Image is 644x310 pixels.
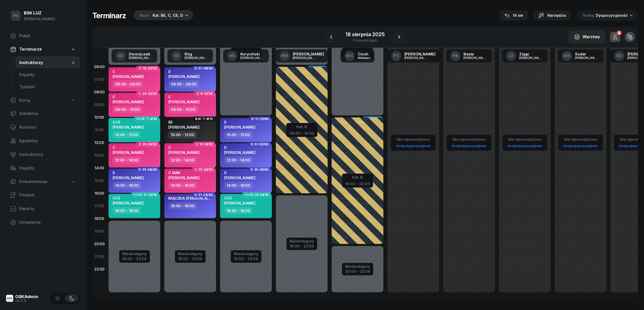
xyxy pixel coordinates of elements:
[19,110,76,117] span: Szkolenia
[251,169,269,170] span: D: 35-36/60
[168,171,200,175] div: C MAN
[240,56,265,59] div: [PERSON_NAME]
[19,219,76,226] span: Ustawienia
[113,106,142,113] div: 08:00 - 10:00
[446,49,492,63] a: PBBasta[PERSON_NAME]
[290,239,314,243] div: Niedostępny
[6,216,80,229] a: Ustawienia
[505,12,523,18] div: 14 sie
[6,44,80,55] a: Terminarze
[92,60,106,73] div: 06:00
[6,203,80,215] a: Raporty
[15,81,80,93] a: Tydzień
[195,118,213,119] span: B+E: 7-8/15
[6,108,80,120] a: Szkolenia
[92,162,106,174] div: 14:00
[118,54,124,58] span: RD
[15,69,80,81] a: Pojazdy
[168,145,200,150] div: C
[345,264,370,268] div: Niedostępny
[136,118,157,119] span: C+CE: 7-8/45
[168,150,200,155] span: [PERSON_NAME]
[345,174,370,186] button: Kat. B10:00 - 20:00
[112,49,157,63] a: RDDworaczek[PERSON_NAME]
[92,73,106,86] div: 07:00
[404,52,436,56] div: [PERSON_NAME]
[19,46,42,53] span: Terminarze
[393,54,399,58] span: PC
[92,187,106,200] div: 16:00
[174,54,179,58] span: SR
[168,156,197,164] div: 12:00 - 14:00
[19,192,76,198] span: Finanse
[251,118,269,119] span: D: 11-12/60
[113,201,144,205] span: [PERSON_NAME]
[6,121,80,133] a: Kursanci
[168,125,200,130] span: [PERSON_NAME]
[6,189,80,201] a: Finanse
[394,135,433,150] button: Nie wprowadzonoDodaj dyspozycyjność
[92,124,106,136] div: 11:00
[290,238,314,249] button: Niedostępny16:00 - 23:59
[113,80,143,88] div: 06:00 - 08:00
[500,10,528,20] button: 14 sie
[19,151,76,158] span: Instruktorzy
[616,54,622,58] span: RD
[346,54,353,58] span: MC
[289,123,314,135] button: Kat. B06:00 - 16:00
[346,38,384,42] div: poniedziałek
[92,136,106,149] div: 12:00
[234,256,258,261] div: 18:00 - 23:59
[139,144,157,145] span: C: 25-26/30
[113,69,144,74] div: C
[251,144,269,145] span: D: 51-52/60
[129,52,153,56] div: Dworaczek
[19,97,30,104] span: Kursy
[345,174,370,181] div: Kat. B
[168,196,217,201] span: MĄCZKA [PERSON_NAME]
[92,200,106,212] div: 17:00
[92,225,106,238] div: 19:00
[358,52,370,56] div: Cioch
[113,171,144,175] div: D
[463,56,488,59] div: [PERSON_NAME]
[168,120,200,124] div: BE
[19,178,47,185] span: Dokumentacja
[224,125,255,130] span: [PERSON_NAME]
[15,57,80,69] a: Instruktorzy
[113,207,141,214] div: 16:00 - 18:00
[534,10,570,20] button: Narzędzia
[224,171,255,175] div: D
[132,10,193,20] button: BiuroKat. BE, C, CE, D
[92,86,106,98] div: 08:00
[6,95,80,106] a: Kursy
[561,143,600,149] a: Dodaj dyspozycyjność
[19,84,76,90] span: Tydzień
[289,123,314,130] div: Kat. B
[19,124,76,131] span: Kursanci
[194,169,213,170] span: C: 25-26/30
[15,299,38,302] div: v3.2.4
[463,52,488,56] div: Basta
[224,120,255,124] div: D
[610,32,620,42] button: 4
[509,54,514,58] span: JZ
[167,49,213,63] a: SRRóg[PERSON_NAME]
[224,131,253,138] div: 10:00 - 12:00
[113,156,141,164] div: 12:00 - 14:00
[178,252,203,256] div: Niedostępny
[558,49,603,63] a: WSSuder[PERSON_NAME]
[92,111,106,124] div: 10:00
[450,143,488,149] a: Dodaj dyspozycyjność
[92,98,106,111] div: 09:00
[6,30,80,42] a: Pulpit
[113,175,144,180] span: [PERSON_NAME]
[113,99,144,104] span: [PERSON_NAME]
[138,93,157,94] span: C: 29-30/30
[404,56,429,59] div: [PERSON_NAME]
[195,144,213,145] span: C: 13-14/30
[92,212,106,225] div: 18:00
[196,93,213,94] span: C: 9-10/30
[345,263,370,275] button: Niedostępny20:00 - 23:59
[194,194,213,195] span: D: 21-22/40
